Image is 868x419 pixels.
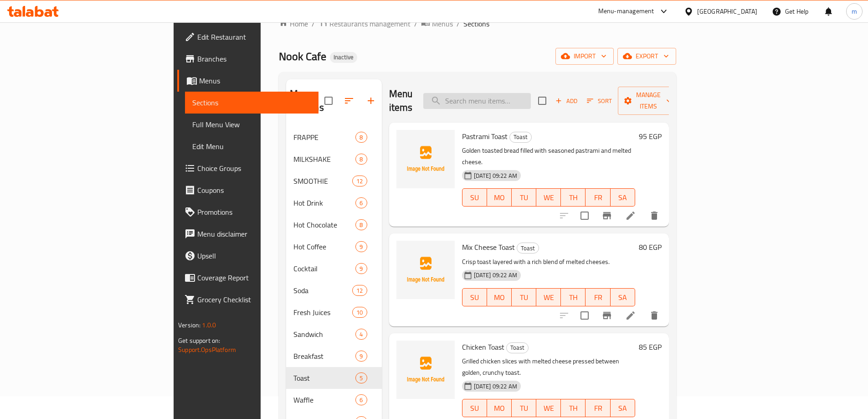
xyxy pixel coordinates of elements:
[360,90,382,112] button: Add section
[533,91,552,110] span: Select section
[356,133,366,142] span: 8
[279,18,676,30] nav: breadcrumb
[352,176,367,186] div: items
[356,221,366,229] span: 8
[197,272,311,283] span: Coverage Report
[611,399,635,417] button: SA
[614,191,632,204] span: SA
[185,135,318,157] a: Edit Menu
[586,188,610,207] button: FR
[318,18,411,30] a: Restaurants management
[540,291,557,304] span: WE
[466,402,483,415] span: SU
[199,75,311,86] span: Menus
[536,188,561,207] button: WE
[462,399,487,417] button: SU
[355,219,367,230] div: items
[293,263,356,274] span: Cocktail
[330,52,357,63] div: Inactive
[355,132,367,143] div: items
[329,18,411,29] span: Restaurants management
[491,291,508,304] span: MO
[515,291,533,304] span: TU
[510,132,531,142] span: Toast
[396,341,455,399] img: Chicken Toast
[177,26,318,48] a: Edit Restaurant
[515,402,533,415] span: TU
[643,205,665,227] button: delete
[293,351,356,362] span: Breakfast
[462,240,515,254] span: Mix Cheese Toast
[639,241,662,253] h6: 80 EGP
[491,191,508,204] span: MO
[293,197,356,208] span: Hot Drink
[625,89,672,112] span: Manage items
[185,114,318,135] a: Full Menu View
[293,285,353,296] span: Soda
[517,243,539,253] span: Toast
[286,279,382,301] div: Soda12
[587,96,612,106] span: Sort
[286,192,382,214] div: Hot Drink6
[589,191,606,204] span: FR
[356,396,366,404] span: 6
[585,94,614,108] button: Sort
[414,18,417,29] li: /
[355,197,367,208] div: items
[177,223,318,245] a: Menu disclaimer
[197,163,311,174] span: Choice Groups
[356,243,366,251] span: 9
[517,243,539,253] div: Toast
[197,31,311,42] span: Edit Restaurant
[462,129,508,143] span: Pastrami Toast
[330,53,357,61] span: Inactive
[178,344,236,356] a: Support.OpsPlatform
[293,329,356,340] span: Sandwich
[506,342,529,353] div: Toast
[355,154,367,165] div: items
[293,394,356,405] span: Waffle
[177,179,318,201] a: Coupons
[462,288,487,306] button: SU
[432,18,453,29] span: Menus
[352,285,367,296] div: items
[293,241,356,252] span: Hot Coffee
[286,345,382,367] div: Breakfast9
[197,185,311,196] span: Coupons
[293,307,353,318] span: Fresh Juices
[512,288,536,306] button: TU
[581,94,618,108] span: Sort items
[552,94,581,108] button: Add
[286,236,382,258] div: Hot Coffee9
[192,97,311,108] span: Sections
[639,341,662,353] h6: 85 EGP
[462,356,635,378] p: Grilled chicken slices with melted cheese pressed between golden, crunchy toast.
[470,171,521,180] span: [DATE] 09:22 AM
[639,130,662,143] h6: 95 EGP
[536,288,561,306] button: WE
[462,188,487,207] button: SU
[356,352,366,361] span: 9
[286,214,382,236] div: Hot Chocolate8
[355,351,367,362] div: items
[197,228,311,239] span: Menu disclaimer
[487,188,512,207] button: MO
[617,48,676,65] button: export
[352,307,367,318] div: items
[286,301,382,323] div: Fresh Juices10
[512,188,536,207] button: TU
[177,289,318,310] a: Grocery Checklist
[293,132,356,143] span: FRAPPE
[197,53,311,64] span: Branches
[589,291,606,304] span: FR
[463,18,489,29] span: Sections
[643,305,665,326] button: delete
[565,191,582,204] span: TH
[466,291,483,304] span: SU
[293,219,356,230] div: Hot Chocolate
[536,399,561,417] button: WE
[396,130,455,188] img: Pastrami Toast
